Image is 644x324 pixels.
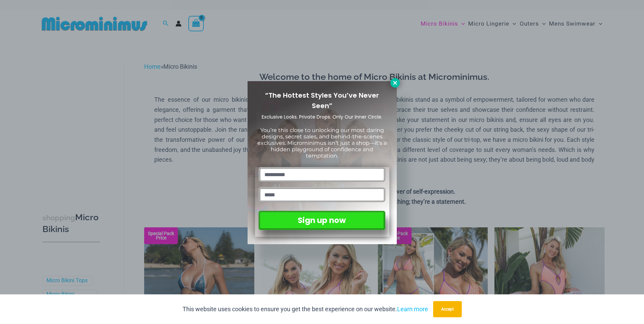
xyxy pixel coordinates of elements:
[257,127,387,159] span: You’re this close to unlocking our most daring designs, secret sales, and behind-the-scenes exclu...
[259,211,385,230] button: Sign up now
[265,91,379,110] span: “The Hottest Styles You’ve Never Seen”
[397,305,428,313] a: Learn more
[433,301,462,317] button: Accept
[183,304,428,314] p: This website uses cookies to ensure you get the best experience on our website.
[390,78,400,88] button: Close
[262,114,382,120] span: Exclusive Looks. Private Drops. Only Our Inner Circle.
